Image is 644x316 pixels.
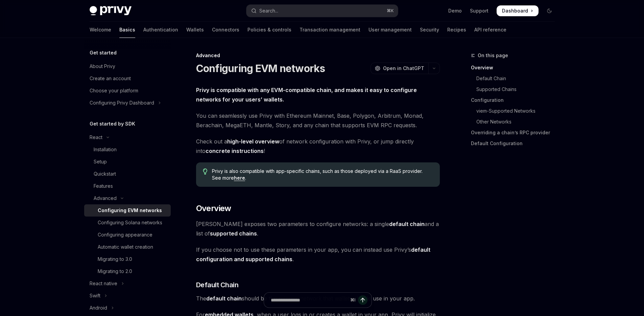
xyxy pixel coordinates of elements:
h5: Get started by SDK [90,120,135,128]
span: Check out a of network configuration with Privy, or jump directly into ! [196,137,440,156]
a: Demo [448,7,462,14]
a: Support [470,7,488,14]
button: Send message [358,295,367,305]
div: React [90,133,102,141]
div: Setup [94,158,107,166]
div: Advanced [94,194,117,202]
a: Basics [119,22,135,38]
span: You can seamlessly use Privy with Ethereum Mainnet, Base, Polygon, Arbitrum, Monad, Berachain, Me... [196,111,440,130]
a: viem-Supported Networks [471,106,560,116]
strong: default chain [389,221,425,227]
img: dark logo [90,6,132,16]
div: Configuring Privy Dashboard [90,99,154,107]
span: If you choose not to use these parameters in your app, you can instead use Privy’s . [196,245,440,264]
div: Installation [94,145,117,154]
span: Default Chain [196,280,239,290]
div: Automatic wallet creation [98,243,153,251]
a: Configuring EVM networks [84,204,171,217]
a: Default Configuration [471,138,560,149]
div: Advanced [196,52,440,59]
div: About Privy [90,62,115,70]
a: Recipes [447,22,466,38]
svg: Tip [203,168,208,175]
button: Open search [246,5,398,17]
button: Toggle Advanced section [84,192,171,204]
a: Choose your platform [84,85,171,97]
a: Security [420,22,439,38]
span: Open in ChatGPT [383,65,424,72]
span: ⌘ K [387,8,394,14]
a: User management [368,22,412,38]
button: Toggle dark mode [544,5,555,16]
div: Search... [259,7,278,15]
a: Authentication [143,22,178,38]
a: Configuration [471,95,560,106]
a: Migrating to 2.0 [84,265,171,277]
div: Android [90,304,107,312]
span: On this page [478,51,508,60]
div: Swift [90,292,100,300]
a: Transaction management [300,22,360,38]
a: Create an account [84,72,171,85]
div: Configuring appearance [98,231,152,239]
h1: Configuring EVM networks [196,62,325,74]
a: About Privy [84,60,171,72]
span: Overview [196,203,231,214]
a: Installation [84,143,171,156]
a: concrete instructions [206,148,264,155]
a: Connectors [212,22,239,38]
a: Welcome [90,22,111,38]
a: here [234,175,245,181]
a: Migrating to 3.0 [84,253,171,265]
h5: Get started [90,49,117,57]
div: Configuring Solana networks [98,219,162,227]
a: Quickstart [84,168,171,180]
div: Features [94,182,113,190]
button: Toggle Android section [84,302,171,314]
div: Migrating to 3.0 [98,255,132,263]
button: Toggle Swift section [84,290,171,302]
a: API reference [474,22,506,38]
span: [PERSON_NAME] exposes two parameters to configure networks: a single and a list of . [196,219,440,238]
strong: supported chains [210,230,257,237]
button: Toggle Configuring Privy Dashboard section [84,97,171,109]
a: default chain [389,221,425,228]
a: Setup [84,156,171,168]
a: Wallets [186,22,204,38]
button: Toggle React section [84,131,171,143]
a: high-level overview [227,138,279,145]
a: Overriding a chain’s RPC provider [471,127,560,138]
div: Quickstart [94,170,116,178]
div: Migrating to 2.0 [98,267,132,275]
div: Choose your platform [90,87,138,95]
a: Dashboard [497,5,539,16]
a: Policies & controls [247,22,291,38]
a: Other Networks [471,116,560,127]
span: Privy is also compatible with app-specific chains, such as those deployed via a RaaS provider. Se... [212,168,433,181]
button: Open in ChatGPT [371,63,428,74]
button: Toggle React native section [84,277,171,290]
a: Automatic wallet creation [84,241,171,253]
div: Create an account [90,74,131,83]
a: Default Chain [471,73,560,84]
span: Dashboard [502,7,528,14]
input: Ask a question... [271,293,348,308]
a: Features [84,180,171,192]
a: Overview [471,62,560,73]
a: Configuring appearance [84,229,171,241]
div: React native [90,279,117,288]
a: supported chains [210,230,257,237]
a: Configuring Solana networks [84,217,171,229]
strong: Privy is compatible with any EVM-compatible chain, and makes it easy to configure networks for yo... [196,87,417,103]
a: Supported Chains [471,84,560,95]
div: Configuring EVM networks [98,206,162,215]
